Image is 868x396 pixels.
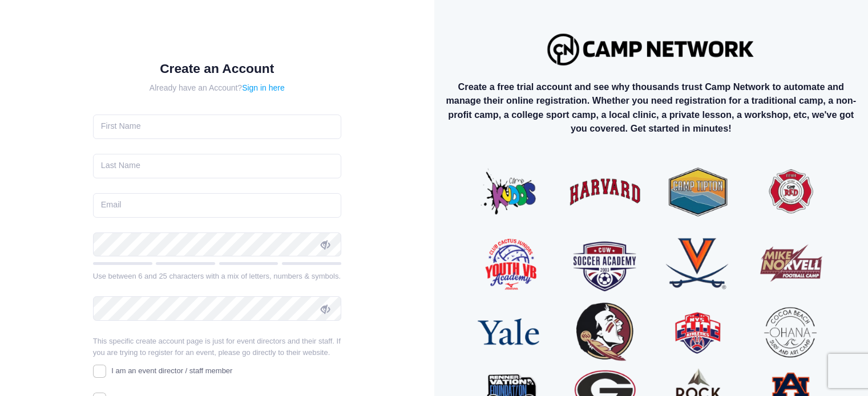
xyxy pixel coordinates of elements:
[93,115,341,139] input: First Name
[93,193,341,218] input: Email
[111,366,232,375] span: I am an event director / staff member
[443,80,859,136] p: Create a free trial account and see why thousands trust Camp Network to automate and manage their...
[93,365,106,378] input: I am an event director / staff member
[93,271,341,282] div: Use between 6 and 25 characters with a mix of letters, numbers & symbols.
[93,82,341,94] div: Already have an Account?
[242,83,285,92] a: Sign in here
[542,28,760,71] img: Logo
[93,61,341,76] h1: Create an Account
[93,154,341,178] input: Last Name
[93,336,341,358] p: This specific create account page is just for event directors and their staff. If you are trying ...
